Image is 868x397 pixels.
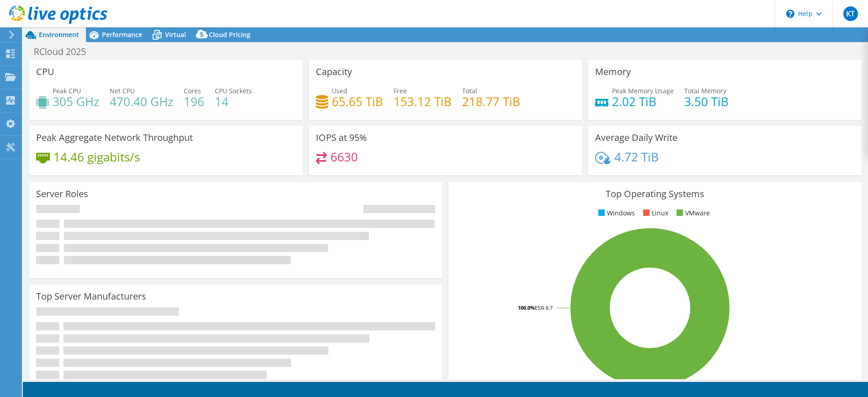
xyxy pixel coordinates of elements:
[36,189,88,199] h3: Server Roles
[184,86,201,95] span: Cores
[316,67,352,77] h3: Capacity
[641,208,668,218] li: Linux
[394,86,407,95] span: Free
[684,86,726,95] span: Total Memory
[455,189,854,199] h3: Top Operating Systems
[674,208,710,218] li: VMware
[612,86,674,95] span: Peak Memory Usage
[596,208,635,218] li: Windows
[209,30,250,39] span: Cloud Pricing
[36,133,193,143] h3: Peak Aggregate Network Throughput
[332,86,347,95] span: Used
[53,152,140,162] h4: 14.46 gigabits/s
[612,97,674,107] h4: 2.02 TiB
[110,97,173,107] h4: 470.40 GHz
[36,291,146,301] h3: Top Server Manufacturers
[184,97,204,107] h4: 196
[332,97,383,107] h4: 65.65 TiB
[165,30,186,39] span: Virtual
[462,97,520,107] h4: 218.77 TiB
[786,10,794,18] svg: \n
[39,30,79,39] span: Environment
[330,152,358,162] h4: 6630
[30,47,100,57] h1: RCloud 2025
[316,133,367,143] h3: IOPS at 95%
[36,67,54,77] h3: CPU
[843,6,858,21] span: KT
[684,97,729,107] h4: 3.50 TiB
[462,86,477,95] span: Total
[53,97,99,107] h4: 305 GHz
[110,86,135,95] span: Net CPU
[215,97,252,107] h4: 14
[53,86,81,95] span: Peak CPU
[595,67,631,77] h3: Memory
[102,30,142,39] span: Performance
[518,304,535,311] tspan: 100.0%
[394,97,452,107] h4: 153.12 TiB
[614,152,659,162] h4: 4.72 TiB
[535,304,553,311] tspan: ESXi 6.7
[215,86,252,95] span: CPU Sockets
[595,133,677,143] h3: Average Daily Write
